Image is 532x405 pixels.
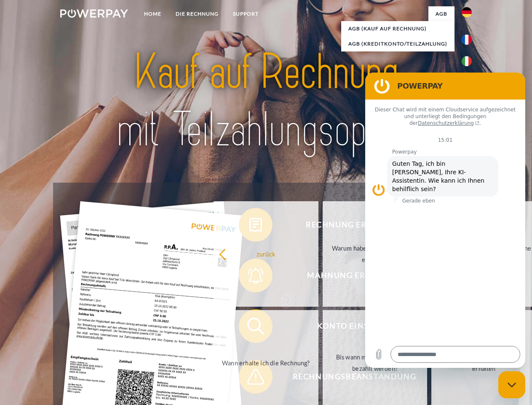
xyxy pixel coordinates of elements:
a: DIE RECHNUNG [168,6,226,22]
iframe: Schaltfläche zum Öffnen des Messaging-Fensters; Konversation läuft [498,371,525,398]
img: fr [462,35,472,45]
a: Home [137,6,168,22]
div: zurück [219,248,313,259]
iframe: Messaging-Fenster [365,73,525,368]
img: it [462,56,472,66]
a: SUPPORT [226,6,266,22]
div: Warum habe ich eine Rechnung erhalten? [328,243,422,265]
img: title-powerpay_de.svg [80,40,452,162]
img: de [462,7,472,17]
img: logo-powerpay-white.svg [60,9,128,18]
div: Bis wann muss die Rechnung bezahlt werden? [328,351,422,374]
a: AGB (Kauf auf Rechnung) [341,21,454,36]
div: Wann erhalte ich die Rechnung? [219,357,313,368]
a: agb [428,6,454,22]
a: AGB (Kreditkonto/Teilzahlung) [341,36,454,51]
